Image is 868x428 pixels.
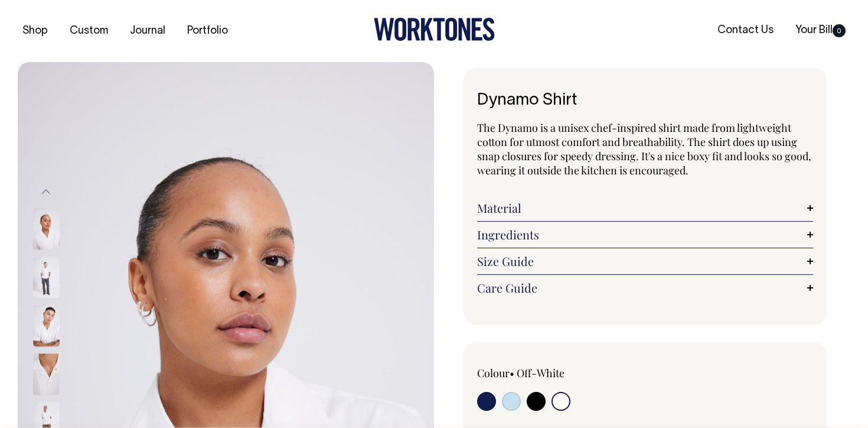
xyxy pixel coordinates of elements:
a: Your Bill0 [791,21,850,40]
a: Journal [125,21,170,41]
a: Size Guide [477,254,813,268]
a: Contact Us [713,21,778,40]
div: Colour [477,366,612,380]
button: Previous [37,179,55,205]
img: off-white [33,257,60,299]
label: Off-White [517,366,564,380]
a: Custom [65,21,113,41]
a: Shop [18,21,53,41]
a: Material [477,201,813,215]
span: • [510,366,514,380]
a: Portfolio [182,21,233,41]
a: Ingredients [477,228,813,242]
span: 0 [833,24,846,37]
h1: Dynamo Shirt [477,92,813,110]
a: Care Guide [477,281,813,295]
img: off-white [33,306,60,347]
span: The Dynamo is a unisex chef-inspired shirt made from lightweight cotton for utmost comfort and br... [477,121,811,177]
img: off-white [33,209,60,250]
img: off-white [33,354,60,395]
